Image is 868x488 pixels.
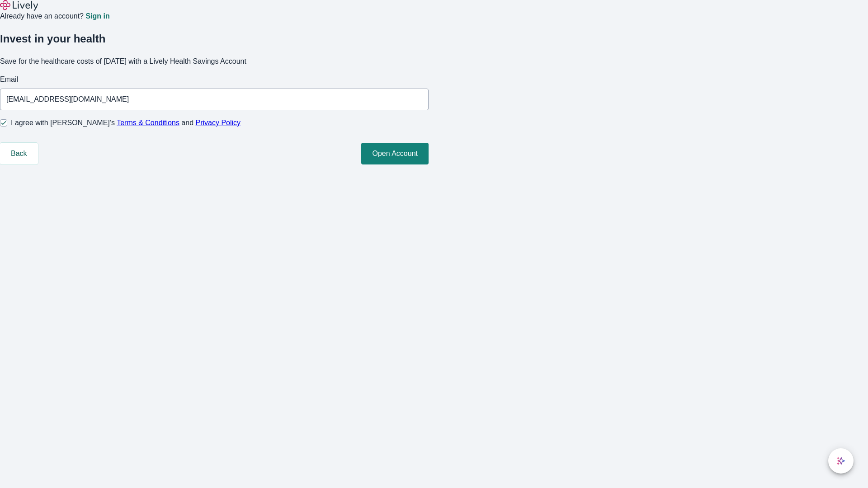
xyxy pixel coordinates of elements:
span: I agree with [PERSON_NAME]’s and [11,117,241,128]
svg: Lively AI Assistant [836,456,845,465]
button: Open Account [361,143,429,164]
a: Terms & Conditions [117,119,179,127]
button: chat [828,448,854,474]
a: Sign in [85,13,109,20]
a: Privacy Policy [196,119,241,127]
